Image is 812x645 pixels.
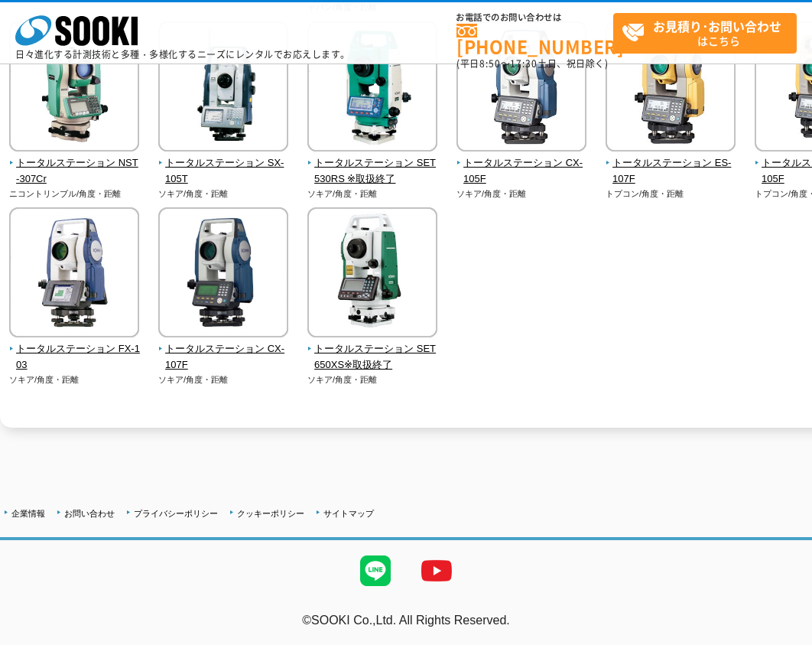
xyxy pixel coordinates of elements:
[606,141,736,187] a: トータルステーション ES-107F
[456,57,608,70] span: (平日 ～ 土日、祝日除く)
[158,141,289,187] a: トータルステーション SX-105T
[9,327,140,373] a: トータルステーション FX-103
[606,155,736,187] span: トータルステーション ES-107F
[158,341,289,373] span: トータルステーション CX-107F
[456,24,613,55] a: [PHONE_NUMBER]
[9,141,140,187] a: トータルステーション NST-307Cr
[11,509,45,518] a: 企業情報
[479,57,501,70] span: 8:50
[307,327,438,373] a: トータルステーション SET650XS※取扱終了
[307,141,438,187] a: トータルステーション SET530RS ※取扱終了
[9,187,140,200] p: ニコントリンブル/角度・距離
[456,141,587,187] a: トータルステーション CX-105F
[406,540,467,601] img: YouTube
[158,155,289,187] span: トータルステーション SX-105T
[307,187,438,200] p: ソキア/角度・距離
[510,57,538,70] span: 17:30
[456,155,587,187] span: トータルステーション CX-105F
[158,327,289,373] a: トータルステーション CX-107F
[606,21,736,155] img: トータルステーション ES-107F
[237,509,304,518] a: クッキーポリシー
[15,50,350,59] p: 日々進化する計測技術と多種・多様化するニーズにレンタルでお応えします。
[613,13,797,54] a: お見積り･お問い合わせはこちら
[753,630,812,643] a: テストMail
[158,187,289,200] p: ソキア/角度・距離
[653,17,781,35] strong: お見積り･お問い合わせ
[9,373,140,386] p: ソキア/角度・距離
[307,21,437,155] img: トータルステーション SET530RS ※取扱終了
[158,207,288,341] img: トータルステーション CX-107F
[9,341,140,373] span: トータルステーション FX-103
[9,207,139,341] img: トータルステーション FX-103
[456,21,586,155] img: トータルステーション CX-105F
[307,155,438,187] span: トータルステーション SET530RS ※取扱終了
[134,509,218,518] a: プライバシーポリシー
[456,187,587,200] p: ソキア/角度・距離
[9,21,139,155] img: トータルステーション NST-307Cr
[606,187,736,200] p: トプコン/角度・距離
[345,540,406,601] img: LINE
[456,13,613,22] span: お電話でのお問い合わせは
[307,207,437,341] img: トータルステーション SET650XS※取扱終了
[9,155,140,187] span: トータルステーション NST-307Cr
[307,373,438,386] p: ソキア/角度・距離
[158,373,289,386] p: ソキア/角度・距離
[158,21,288,155] img: トータルステーション SX-105T
[622,14,796,52] span: はこちら
[323,509,374,518] a: サイトマップ
[64,509,115,518] a: お問い合わせ
[307,341,438,373] span: トータルステーション SET650XS※取扱終了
